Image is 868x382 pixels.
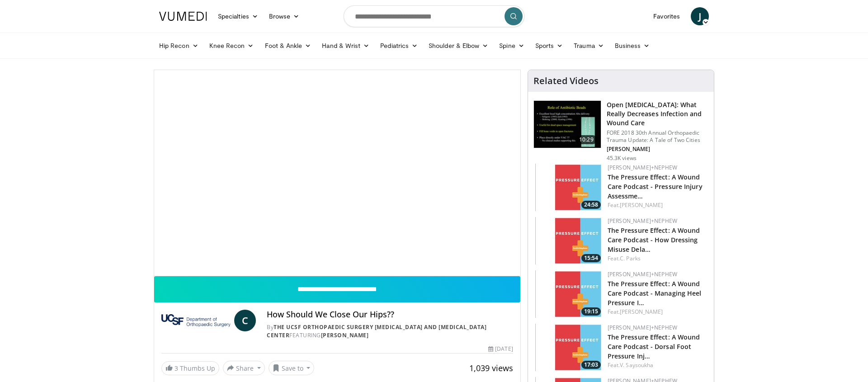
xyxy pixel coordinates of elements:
a: The UCSF Orthopaedic Surgery [MEDICAL_DATA] and [MEDICAL_DATA] Center [267,323,486,339]
a: 17:03 [535,324,603,371]
a: [PERSON_NAME]+Nephew [608,217,677,225]
a: [PERSON_NAME] [321,331,369,339]
a: V. Saysoukha [620,361,653,369]
span: 1,039 views [469,363,513,373]
a: The Pressure Effect: A Wound Care Podcast - Dorsal Foot Pressure Inj… [608,333,700,360]
span: 10:29 [576,135,597,144]
span: 24:58 [581,201,601,209]
h3: Open [MEDICAL_DATA]: What Really Decreases Infection and Wound Care [607,100,708,127]
a: Business [609,37,656,55]
button: Share [223,361,265,375]
img: 60a7b2e5-50df-40c4-868a-521487974819.150x105_q85_crop-smart_upscale.jpg [535,270,603,318]
a: 15:54 [535,217,603,264]
img: d68379d8-97de-484f-9076-f39c80eee8eb.150x105_q85_crop-smart_upscale.jpg [535,324,603,371]
h4: Related Videos [533,75,599,86]
a: [PERSON_NAME]+Nephew [608,164,677,171]
div: Feat. [608,361,707,369]
input: Search topics, interventions [344,5,524,27]
span: 3 [175,364,178,373]
a: The Pressure Effect: A Wound Care Podcast - How Dressing Misuse Dela… [608,226,700,254]
a: 24:58 [535,164,603,211]
a: Pediatrics [375,37,423,55]
a: [PERSON_NAME]+Nephew [608,324,677,331]
a: 19:15 [535,270,603,318]
a: Specialties [212,7,264,25]
a: Knee Recon [204,37,259,55]
a: Spine [494,37,529,55]
div: Feat. [608,255,707,263]
span: 15:54 [581,254,601,262]
a: Sports [530,37,569,55]
div: Feat. [608,201,707,209]
span: 19:15 [581,307,601,316]
a: Foot & Ankle [259,37,317,55]
a: Browse [264,7,305,25]
img: 2a658e12-bd38-46e9-9f21-8239cc81ed40.150x105_q85_crop-smart_upscale.jpg [535,164,603,211]
a: J [691,7,709,25]
img: 61e02083-5525-4adc-9284-c4ef5d0bd3c4.150x105_q85_crop-smart_upscale.jpg [535,217,603,264]
span: 17:03 [581,361,601,369]
p: 45.3K views [607,155,637,162]
div: [DATE] [488,345,513,353]
a: The Pressure Effect: A Wound Care Podcast - Managing Heel Pressure I… [608,279,702,307]
a: The Pressure Effect: A Wound Care Podcast - Pressure Injury Assessme… [608,173,703,200]
a: [PERSON_NAME] [620,308,663,316]
button: Save to [269,361,315,375]
a: Favorites [648,7,685,25]
h4: How Should We Close Our Hips?? [267,310,513,320]
video-js: Video Player [154,70,520,276]
img: VuMedi Logo [159,12,207,21]
a: Hip Recon [154,37,204,55]
a: [PERSON_NAME]+Nephew [608,270,677,278]
a: [PERSON_NAME] [620,201,663,209]
a: Hand & Wrist [316,37,375,55]
a: Shoulder & Elbow [423,37,494,55]
a: 10:29 Open [MEDICAL_DATA]: What Really Decreases Infection and Wound Care FORE 2018 30th Annual O... [533,100,708,162]
img: ded7be61-cdd8-40fc-98a3-de551fea390e.150x105_q85_crop-smart_upscale.jpg [534,101,601,148]
a: Trauma [568,37,609,55]
div: Feat. [608,308,707,316]
p: [PERSON_NAME] [607,146,708,153]
img: The UCSF Orthopaedic Surgery Arthritis and Joint Replacement Center [161,310,231,331]
a: 3 Thumbs Up [161,361,219,375]
div: By FEATURING [267,323,513,340]
p: FORE 2018 30th Annual Orthopaedic Trauma Update: A Tale of Two Cities [607,129,708,144]
a: C. Parks [620,255,641,262]
a: C [234,310,256,331]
